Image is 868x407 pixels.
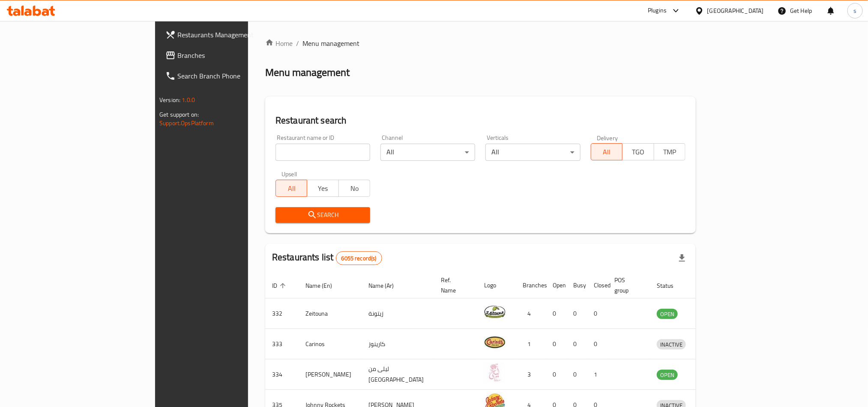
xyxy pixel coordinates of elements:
[299,298,362,329] td: Zeitouna
[299,329,362,359] td: Carinos
[648,6,667,16] div: Plugins
[159,118,214,129] a: Support.OpsPlatform
[159,66,300,86] a: Search Branch Phone
[302,38,359,48] span: Menu management
[368,280,405,291] span: Name (Ar)
[342,182,367,195] span: No
[516,298,546,329] td: 4
[281,171,297,177] label: Upsell
[566,359,587,390] td: 0
[591,143,623,160] button: All
[657,309,678,319] span: OPEN
[484,301,506,323] img: Zeitouna
[516,329,546,359] td: 1
[566,272,587,298] th: Busy
[546,272,566,298] th: Open
[177,30,293,40] span: Restaurants Management
[614,275,640,295] span: POS group
[622,143,654,160] button: TGO
[595,146,619,158] span: All
[587,298,608,329] td: 0
[159,45,300,66] a: Branches
[657,340,686,350] span: INACTIVE
[265,38,696,48] nav: breadcrumb
[485,144,580,161] div: All
[484,362,506,383] img: Leila Min Lebnan
[853,6,856,15] span: s
[272,280,288,291] span: ID
[484,332,506,353] img: Carinos
[275,207,370,223] button: Search
[362,359,434,390] td: ليلى من [GEOGRAPHIC_DATA]
[654,143,685,160] button: TMP
[546,298,566,329] td: 0
[282,210,363,220] span: Search
[657,370,678,380] div: OPEN
[566,298,587,329] td: 0
[311,182,335,195] span: Yes
[516,359,546,390] td: 3
[177,71,293,81] span: Search Branch Phone
[380,144,475,161] div: All
[272,251,382,265] h2: Restaurants list
[177,50,293,60] span: Branches
[626,146,650,158] span: TGO
[299,359,362,390] td: [PERSON_NAME]
[265,66,350,79] h2: Menu management
[441,275,467,295] span: Ref. Name
[657,370,678,380] span: OPEN
[275,114,685,127] h2: Restaurant search
[587,329,608,359] td: 0
[336,254,382,262] span: 6055 record(s)
[566,329,587,359] td: 0
[159,24,300,45] a: Restaurants Management
[546,329,566,359] td: 0
[587,359,608,390] td: 1
[182,94,195,106] span: 1.0.0
[546,359,566,390] td: 0
[336,251,382,265] div: Total records count
[275,180,307,197] button: All
[707,6,764,15] div: [GEOGRAPHIC_DATA]
[597,135,618,141] label: Delivery
[362,298,434,329] td: زيتونة
[587,272,608,298] th: Closed
[658,146,682,158] span: TMP
[275,144,370,161] input: Search for restaurant name or ID..
[307,180,338,197] button: Yes
[159,109,199,120] span: Get support on:
[672,248,692,268] div: Export file
[516,272,546,298] th: Branches
[657,309,678,319] div: OPEN
[362,329,434,359] td: كارينوز
[279,182,304,195] span: All
[657,339,686,350] div: INACTIVE
[477,272,516,298] th: Logo
[159,94,180,106] span: Version:
[305,280,343,291] span: Name (En)
[338,180,370,197] button: No
[657,280,685,291] span: Status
